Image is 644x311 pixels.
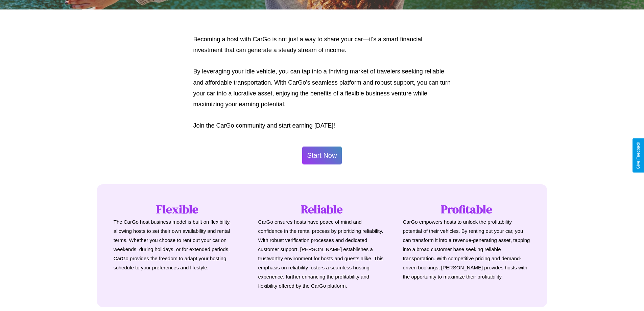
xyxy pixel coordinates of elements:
p: Join the CarGo community and start earning [DATE]! [193,120,451,131]
h1: Reliable [258,201,386,217]
div: Give Feedback [636,142,641,169]
p: The CarGo host business model is built on flexibility, allowing hosts to set their own availabili... [114,217,241,272]
h1: Flexible [114,201,241,217]
p: CarGo ensures hosts have peace of mind and confidence in the rental process by prioritizing relia... [258,217,386,290]
p: Becoming a host with CarGo is not just a way to share your car—it's a smart financial investment ... [193,34,451,56]
p: CarGo empowers hosts to unlock the profitability potential of their vehicles. By renting out your... [403,217,530,281]
h1: Profitable [403,201,530,217]
button: Start Now [302,147,342,164]
p: By leveraging your idle vehicle, you can tap into a thriving market of travelers seeking reliable... [193,66,451,110]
